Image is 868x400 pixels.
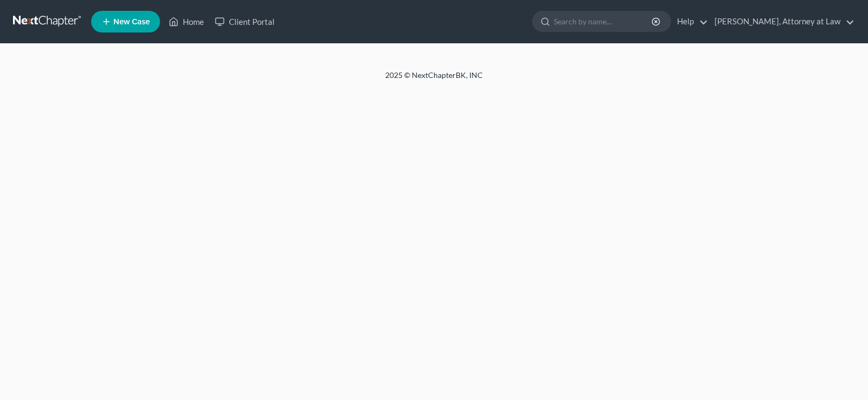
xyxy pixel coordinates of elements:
[113,18,150,26] span: New Case
[672,12,708,31] a: Help
[709,12,854,31] a: [PERSON_NAME], Attorney at Law
[163,12,209,31] a: Home
[554,11,653,31] input: Search by name...
[125,70,743,89] div: 2025 © NextChapterBK, INC
[209,12,280,31] a: Client Portal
